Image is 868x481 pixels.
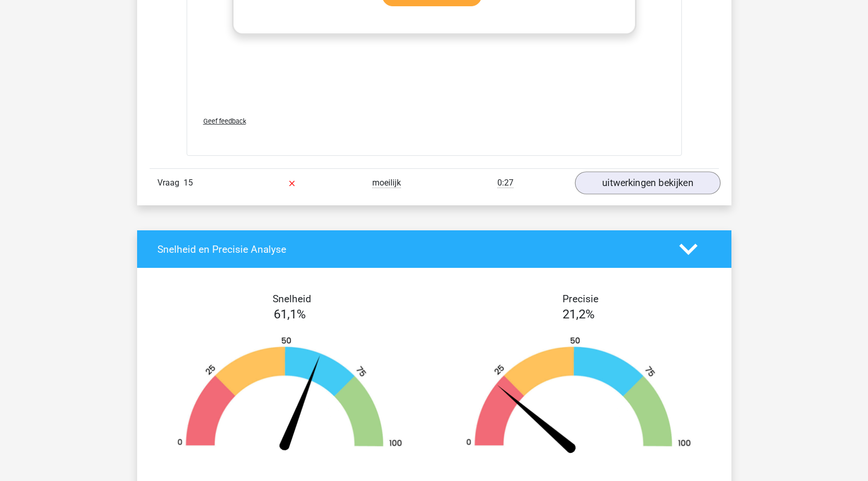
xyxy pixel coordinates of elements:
[574,172,720,195] a: uitwerkingen bekijken
[157,243,664,255] h4: Snelheid en Precisie Analyse
[497,178,514,188] span: 0:27
[161,336,419,455] img: 61.e711b23c1d1a.png
[372,178,401,188] span: moeilijk
[184,178,193,188] span: 15
[157,293,426,305] h4: Snelheid
[203,117,246,125] span: Geef feedback
[274,307,306,322] span: 61,1%
[563,307,595,322] span: 21,2%
[157,177,184,189] span: Vraag
[450,336,707,455] img: 21.45c424dbdb1d.png
[446,293,715,305] h4: Precisie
